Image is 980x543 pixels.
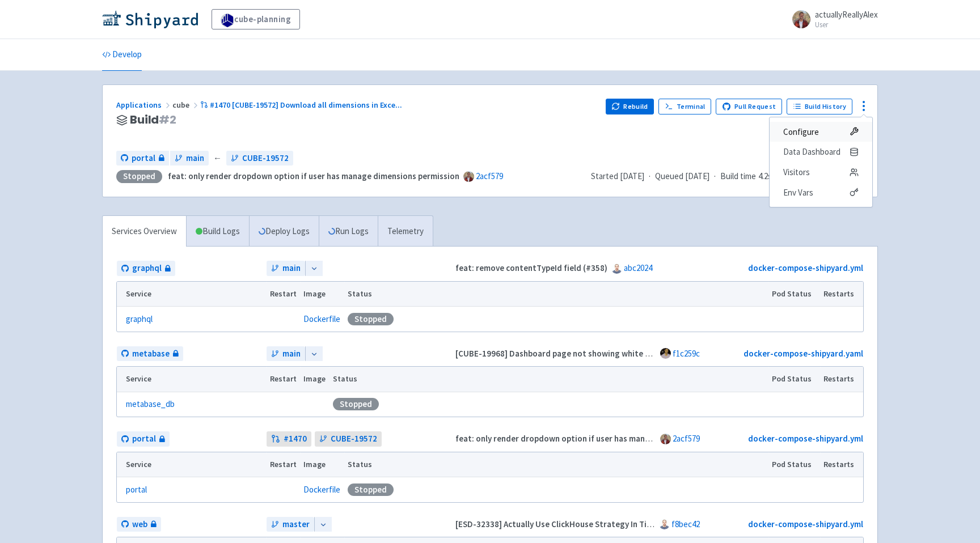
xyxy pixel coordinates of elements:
[170,151,209,166] a: main
[132,347,170,360] span: metabase
[624,262,652,273] a: abc2024
[378,216,433,247] a: Telemetry
[716,99,782,114] a: Pull Request
[132,262,162,275] span: graphql
[744,348,863,359] a: docker-compose-shipyard.yaml
[132,432,156,446] span: portal
[748,433,863,444] a: docker-compose-shipyard.yml
[319,216,378,247] a: Run Logs
[117,261,175,276] a: graphql
[348,313,394,325] div: Stopped
[770,183,872,203] a: Env Vars
[117,452,266,477] th: Service
[300,367,330,392] th: Image
[455,348,712,359] strong: [CUBE-19968] Dashboard page not showing white background (#83)
[126,313,153,326] a: graphql
[785,10,878,28] a: actuallyReallyAlex User
[820,452,863,477] th: Restarts
[116,100,172,110] a: Applications
[300,282,344,307] th: Image
[130,113,176,126] span: Build
[116,151,169,166] a: portal
[455,262,607,273] strong: feat: remove contentTypeId field (#358)
[282,518,310,531] span: master
[770,122,872,142] a: Configure
[783,124,819,140] span: Configure
[117,367,266,392] th: Service
[242,152,289,165] span: CUBE-19572
[102,10,198,28] img: Shipyard logo
[591,170,864,183] div: · · ·
[748,262,863,273] a: docker-compose-shipyard.yml
[226,151,293,166] a: CUBE-19572
[103,216,186,247] a: Services Overview
[266,282,300,307] th: Restart
[655,171,709,181] span: Queued
[768,452,820,477] th: Pod Status
[267,431,311,447] a: #1470
[348,483,394,496] div: Stopped
[117,431,170,447] a: portal
[300,452,344,477] th: Image
[303,313,340,324] a: Dockerfile
[303,484,340,495] a: Dockerfile
[455,519,777,529] strong: [ESD-32338] Actually Use ClickHouse Strategy In Time Based Formula Queries (#6409)
[117,282,266,307] th: Service
[591,171,644,181] span: Started
[282,347,301,360] span: main
[758,170,772,183] span: 4.2s
[315,431,382,447] a: CUBE-19572
[787,99,852,114] a: Build History
[620,171,644,181] time: [DATE]
[685,171,709,181] time: [DATE]
[267,346,305,362] a: main
[820,367,863,392] th: Restarts
[132,152,155,165] span: portal
[267,261,305,276] a: main
[720,170,756,183] span: Build time
[132,518,147,531] span: web
[249,216,319,247] a: Deploy Logs
[820,282,863,307] th: Restarts
[770,162,872,183] a: Visitors
[282,262,301,275] span: main
[783,185,813,201] span: Env Vars
[768,367,820,392] th: Pod Status
[159,112,176,128] span: # 2
[815,21,878,28] small: User
[266,452,300,477] th: Restart
[186,152,204,165] span: main
[344,282,768,307] th: Status
[126,483,147,497] a: portal
[344,452,768,477] th: Status
[783,164,810,180] span: Visitors
[331,432,377,446] span: CUBE-19572
[117,517,161,532] a: web
[168,171,459,181] strong: feat: only render dropdown option if user has manage dimensions permission
[200,100,404,110] a: #1470 [CUBE-19572] Download all dimensions in Exce...
[658,99,711,114] a: Terminal
[671,519,700,529] a: f8bec42
[117,346,183,362] a: metabase
[748,519,863,529] a: docker-compose-shipyard.yml
[606,99,654,114] button: Rebuild
[284,432,307,446] strong: # 1470
[330,367,768,392] th: Status
[267,517,314,532] a: master
[673,348,700,359] a: f1c259c
[210,100,402,110] span: #1470 [CUBE-19572] Download all dimensions in Exce ...
[212,9,300,29] a: cube-planning
[673,433,700,444] a: 2acf579
[333,398,379,410] div: Stopped
[126,398,175,411] a: metabase_db
[213,152,222,165] span: ←
[187,216,249,247] a: Build Logs
[783,144,840,160] span: Data Dashboard
[116,170,162,183] div: Stopped
[266,367,300,392] th: Restart
[815,9,878,20] span: actuallyReallyAlex
[770,142,872,162] a: Data Dashboard
[768,282,820,307] th: Pod Status
[476,171,503,181] a: 2acf579
[455,433,747,444] strong: feat: only render dropdown option if user has manage dimensions permission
